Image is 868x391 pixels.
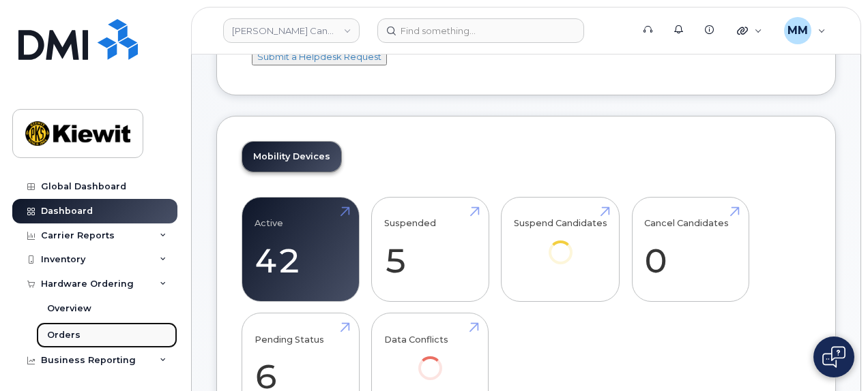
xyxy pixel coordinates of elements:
[377,18,584,43] input: Find something...
[242,142,341,172] a: Mobility Devices
[644,204,736,294] a: Cancel Candidates 0
[384,204,476,294] a: Suspended 5
[223,18,360,43] a: Kiewit Canada Inc
[514,204,607,283] a: Suspend Candidates
[255,204,347,294] a: Active 42
[775,17,835,44] div: Michael Manahan
[787,22,808,39] span: MM
[252,51,387,62] a: Submit a Helpdesk Request
[727,17,772,44] div: Quicklinks
[822,346,845,368] img: Open chat
[252,48,387,65] button: Submit a Helpdesk Request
